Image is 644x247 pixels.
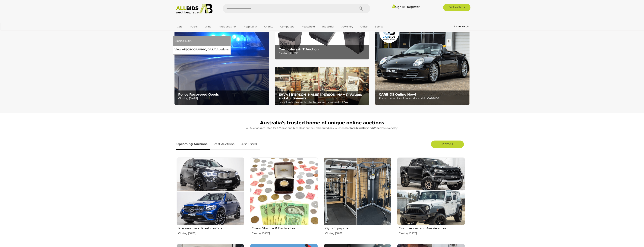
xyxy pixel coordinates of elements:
[397,157,465,241] a: Commercial and 4x4 Vehicles Closing [DATE]
[399,226,465,230] h2: Commercial and 4x4 Vehicles
[174,30,206,36] a: [GEOGRAPHIC_DATA]
[399,231,465,235] p: Closing [DATE]
[275,22,369,60] a: Computers & IT Auction Computers & IT Auction Closing [DATE]
[176,120,468,125] h1: Australia's trusted home of unique online auctions
[443,4,470,11] a: Sell with us
[250,157,318,241] a: Coins, Stamps & Banknotes Closing [DATE]
[375,22,470,105] img: CARBIDS Online Now!
[375,22,470,105] a: CARBIDS Online Now! CARBIDS Online Now! For all car and vehicle auctions visit: CARBIDS!
[324,157,391,225] img: Gym Equipment
[278,24,297,30] a: Computers
[325,231,391,235] p: Closing [DATE]
[379,93,416,96] b: CARBIDS Online Now!
[176,139,210,150] a: Upcoming Auctions
[454,25,469,28] b: Contact Us
[323,157,391,241] a: Gym Equipment Closing [DATE]
[279,93,362,100] b: EHVA | [PERSON_NAME] [PERSON_NAME] Valuers and Auctioneers
[397,157,465,225] img: Commercial and 4x4 Vehicles
[202,24,214,30] a: Wine
[350,126,355,129] strong: Cars
[174,22,269,105] img: Police Recovered Goods
[279,47,319,51] b: Computers & IT Auction
[320,24,337,30] a: Industrial
[275,67,369,105] img: EHVA | Evans Hastings Valuers and Auctioneers
[252,231,318,235] p: Closing [DATE]
[351,4,370,13] button: Search
[176,126,468,130] p: All Auctions are listed for 4-7 days and bids close on their scheduled day. Auctions for , and cl...
[358,24,370,30] a: Office
[299,24,317,30] a: Household
[442,142,453,146] span: View All
[372,24,385,30] a: Sports
[178,93,219,96] b: Police Recovered Goods
[454,24,470,29] a: Contact Us
[392,5,405,9] a: Sign In
[238,139,260,150] a: Just Listed
[241,24,259,30] a: Hospitality
[174,4,215,14] img: Allbids.com.au
[177,157,244,225] img: Premium and Prestige Cars
[275,67,369,105] a: EHVA | Evans Hastings Valuers and Auctioneers EHVA | [PERSON_NAME] [PERSON_NAME] Valuers and Auct...
[325,226,391,230] h2: Gym Equipment
[178,96,267,101] p: Closing [DATE]
[339,24,356,30] a: Jewellery
[216,24,239,30] a: Antiques & Art
[187,24,200,30] a: Trucks
[407,5,419,9] a: Register
[379,96,467,101] p: For all car and vehicle auctions visit: CARBIDS!
[356,126,368,129] strong: Jewellery
[279,51,367,56] p: Closing [DATE]
[406,5,407,9] span: |
[211,139,237,150] a: Past Auctions
[431,141,464,148] a: View All
[174,24,185,30] a: Cars
[275,22,369,60] img: Computers & IT Auction
[176,157,244,241] a: Premium and Prestige Cars Closing [DATE]
[262,24,275,30] a: Charity
[373,126,380,129] strong: Wine
[279,100,367,105] p: For all antiques and collectables auctions visit: EHVA
[252,226,318,230] h2: Coins, Stamps & Banknotes
[178,231,244,235] p: Closing [DATE]
[250,157,318,225] img: Coins, Stamps & Banknotes
[178,226,244,230] h2: Premium and Prestige Cars
[174,22,269,105] a: Police Recovered Goods Police Recovered Goods Closing [DATE]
